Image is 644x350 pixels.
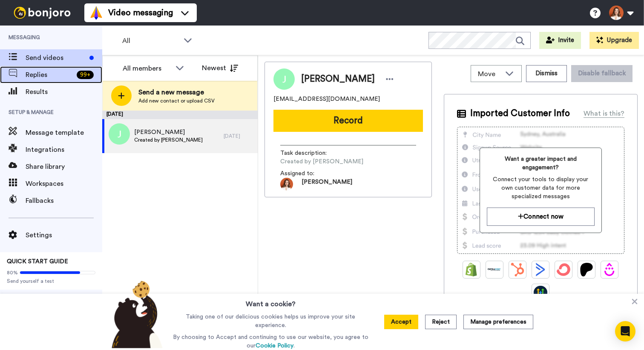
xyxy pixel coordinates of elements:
[26,145,102,155] span: Integrations
[26,128,102,138] span: Message template
[123,63,171,74] div: All members
[280,149,340,157] span: Task description :
[425,315,457,329] button: Reject
[589,32,639,49] button: Upgrade
[246,294,296,309] h3: Want a cookie?
[557,263,570,276] img: ConvertKit
[301,73,375,85] span: [PERSON_NAME]
[26,179,102,189] span: Workspaces
[134,137,203,143] span: Created by [PERSON_NAME]
[77,71,94,79] div: 99 +
[7,278,95,285] span: Send yourself a test
[256,343,293,349] a: Cookie Policy
[615,321,635,341] div: Open Intercom Messenger
[302,178,352,191] span: [PERSON_NAME]
[195,60,244,77] button: Newest
[539,32,581,49] button: Invite
[26,196,102,206] span: Fallbacks
[138,87,215,97] span: Send a new message
[465,263,478,276] img: Shopify
[7,269,18,276] span: 80%
[122,36,179,46] span: All
[478,69,501,79] span: Move
[470,107,570,120] span: Imported Customer Info
[89,6,103,20] img: vm-color.svg
[7,259,68,265] span: QUICK START GUIDE
[280,169,340,178] span: Assigned to:
[584,108,624,119] div: What is this?
[26,70,73,80] span: Replies
[10,7,74,19] img: bj-logo-header-white.svg
[171,333,371,350] p: By choosing to Accept and continuing to use our website, you agree to our .
[280,157,363,166] span: Created by [PERSON_NAME]
[463,315,533,329] button: Manage preferences
[273,95,380,103] span: [EMAIL_ADDRESS][DOMAIN_NAME]
[487,208,595,226] button: Connect now
[280,178,293,191] img: 7e2b99c1-3d45-4505-9633-c7d471b4540d-1656149912.jpg
[384,315,418,329] button: Accept
[104,280,167,348] img: bear-with-cookie.png
[511,263,524,276] img: Hubspot
[488,263,501,276] img: Ontraport
[526,65,567,82] button: Dismiss
[171,313,371,330] p: Taking one of our delicious cookies helps us improve your site experience.
[109,123,130,145] img: j.png
[534,263,547,276] img: ActiveCampaign
[26,162,102,172] span: Share library
[26,230,102,240] span: Settings
[108,7,173,19] span: Video messaging
[534,286,547,299] img: GoHighLevel
[134,128,203,137] span: [PERSON_NAME]
[102,111,258,119] div: [DATE]
[138,97,215,104] span: Add new contact or upload CSV
[26,53,86,63] span: Send videos
[487,155,595,172] span: Want a greater impact and engagement?
[603,263,616,276] img: Drip
[273,110,423,132] button: Record
[224,133,253,139] div: [DATE]
[26,87,102,97] span: Results
[273,68,295,90] img: Image of Jasroop
[571,65,632,82] button: Disable fallback
[580,263,593,276] img: Patreon
[487,175,595,201] span: Connect your tools to display your own customer data for more specialized messages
